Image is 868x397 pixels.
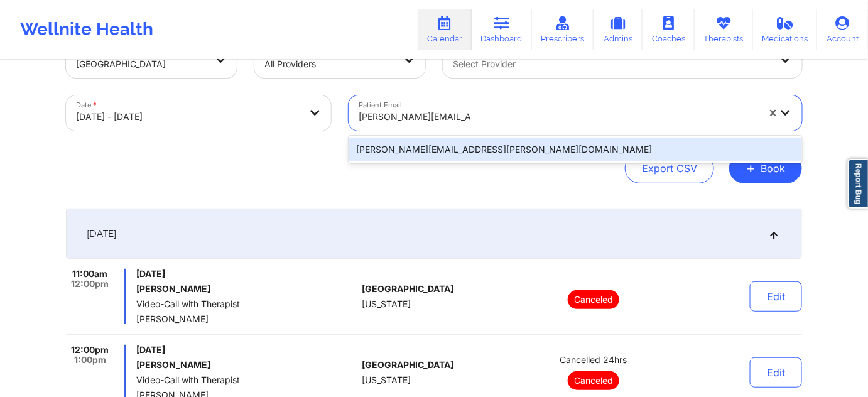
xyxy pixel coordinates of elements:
span: [DATE] [136,269,357,279]
span: 11:00am [72,269,107,279]
span: [US_STATE] [362,375,411,385]
h6: [PERSON_NAME] [136,284,357,294]
button: +Book [729,153,802,183]
span: 12:00pm [71,345,109,355]
a: Calendar [418,9,472,50]
h6: [PERSON_NAME] [136,360,357,370]
span: [GEOGRAPHIC_DATA] [362,284,453,294]
span: 1:00pm [74,355,106,365]
button: Edit [750,357,802,388]
span: [DATE] [87,227,116,240]
span: [US_STATE] [362,299,411,309]
div: [PERSON_NAME][EMAIL_ADDRESS][PERSON_NAME][DOMAIN_NAME] [349,138,802,161]
span: [PERSON_NAME] [136,314,357,324]
span: Cancelled 24hrs [560,355,627,365]
a: Therapists [695,9,753,50]
a: Dashboard [472,9,532,50]
a: Coaches [643,9,695,50]
span: [GEOGRAPHIC_DATA] [362,360,453,370]
span: 12:00pm [71,279,109,289]
span: + [746,165,756,171]
p: Canceled [568,371,619,390]
p: Canceled [568,290,619,309]
button: Edit [750,281,802,312]
a: Report Bug [848,159,868,209]
a: Prescribers [532,9,594,50]
a: Admins [594,9,643,50]
button: Export CSV [625,153,714,183]
span: [DATE] [136,345,357,355]
a: Account [817,9,868,50]
a: Medications [753,9,818,50]
span: Video-Call with Therapist [136,299,357,309]
span: Video-Call with Therapist [136,375,357,385]
div: [DATE] - [DATE] [76,103,300,131]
